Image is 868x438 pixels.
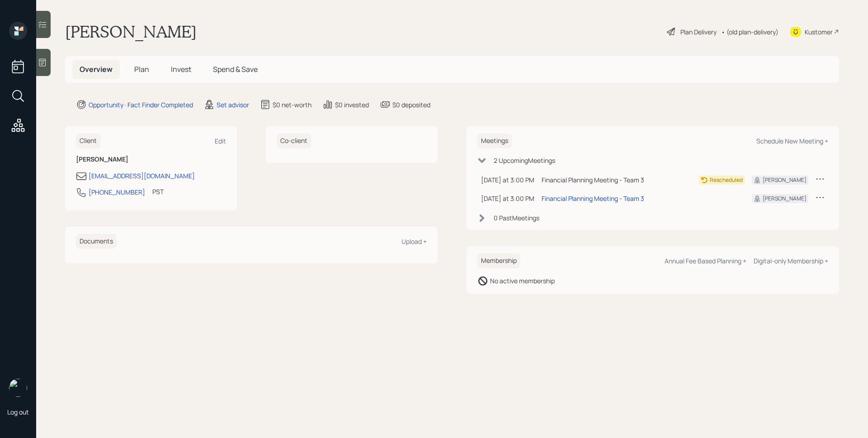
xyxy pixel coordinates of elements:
div: PST [152,187,164,196]
div: • (old plan-delivery) [721,27,778,37]
h6: Client [76,133,100,148]
h6: Membership [477,253,520,268]
div: $0 invested [335,100,369,109]
h1: [PERSON_NAME] [65,22,197,42]
span: Overview [80,64,113,74]
span: Plan [134,64,149,74]
div: $0 deposited [392,100,430,109]
img: james-distasi-headshot.png [9,379,27,397]
div: Digital-only Membership + [754,257,828,265]
h6: Documents [76,234,117,249]
h6: Meetings [477,133,512,148]
div: Annual Fee Based Planning + [665,257,746,265]
div: [PERSON_NAME] [763,176,807,184]
span: Spend & Save [213,64,258,74]
div: Upload + [401,237,427,246]
div: Financial Planning Meeting - Team 3 [542,175,692,185]
h6: Co-client [277,133,311,148]
span: Invest [171,64,191,74]
div: Plan Delivery [680,27,717,37]
div: 0 Past Meeting s [494,213,539,223]
div: [PERSON_NAME] [763,195,807,203]
div: Set advisor [217,100,249,109]
div: $0 net-worth [273,100,311,109]
div: [DATE] at 3:00 PM [481,175,534,185]
div: Schedule New Meeting + [756,137,828,145]
div: 2 Upcoming Meeting s [494,156,555,165]
div: No active membership [490,276,555,286]
div: Log out [7,408,29,416]
div: [EMAIL_ADDRESS][DOMAIN_NAME] [89,171,195,181]
div: [DATE] at 3:00 PM [481,194,534,203]
h6: [PERSON_NAME] [76,156,226,163]
div: Financial Planning Meeting - Team 3 [542,194,644,203]
div: Kustomer [805,27,833,37]
div: Opportunity · Fact Finder Completed [89,100,193,109]
div: [PHONE_NUMBER] [89,187,145,197]
div: Edit [215,137,226,145]
div: Rescheduled [710,176,743,184]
